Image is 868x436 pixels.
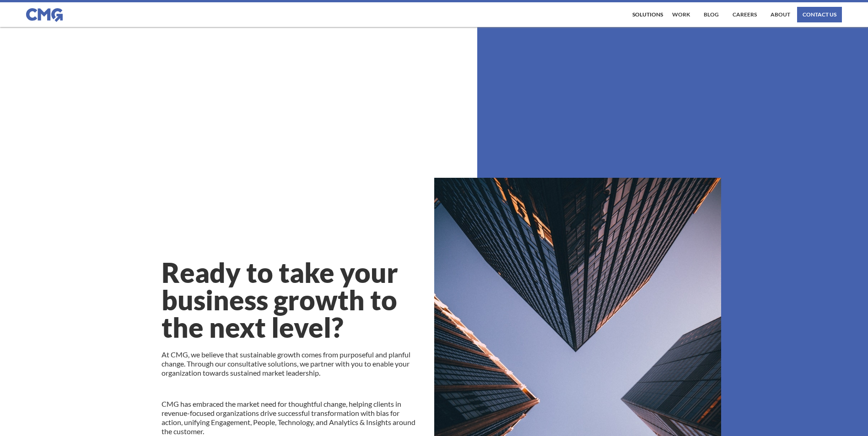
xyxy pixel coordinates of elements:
[701,7,721,22] a: Blog
[632,12,663,17] div: Solutions
[162,259,421,341] h1: Ready to take your business growth to the next level?
[670,7,692,22] a: work
[162,399,421,436] p: CMG has embraced the market need for thoughtful change, helping clients in revenue-focused organi...
[803,12,836,17] div: contact us
[730,7,759,22] a: Careers
[26,8,63,22] img: CMG logo in blue.
[768,7,793,22] a: About
[162,350,421,378] p: At CMG, we believe that sustainable growth comes from purposeful and planful change. Through our ...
